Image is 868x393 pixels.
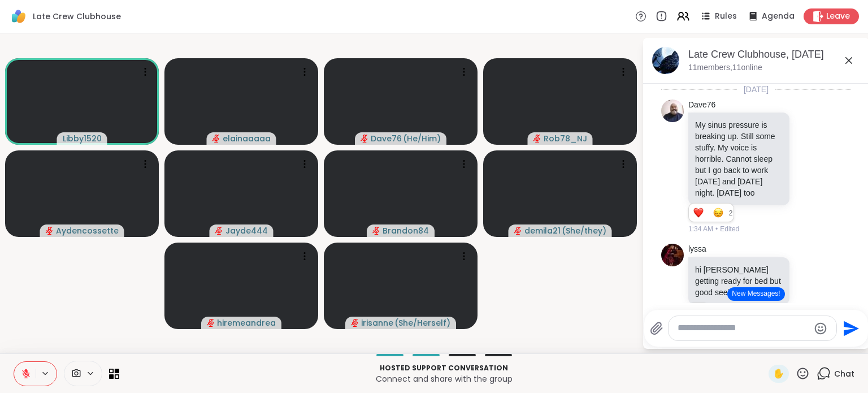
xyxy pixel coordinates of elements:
textarea: Type your message [678,322,809,334]
span: demila21 [524,225,561,236]
span: audio-muted [514,227,522,235]
p: Hosted support conversation [126,363,762,373]
img: Late Crew Clubhouse, Oct 15 [652,47,679,74]
span: 2 [729,208,734,218]
span: ( She/they ) [562,225,606,236]
span: Edited [720,224,739,234]
span: audio-muted [533,135,541,142]
span: audio-muted [46,227,54,235]
span: Rob78_NJ [544,133,587,144]
span: audio-muted [372,227,380,235]
span: Libby1520 [63,133,102,144]
span: audio-muted [207,319,215,327]
span: 1:34 AM [688,224,713,234]
span: audio-muted [215,227,223,235]
p: hi [PERSON_NAME] getting ready for bed but good seeing you [695,264,783,298]
button: Send [837,316,862,341]
button: Emoji picker [814,322,827,335]
button: Reactions: love [692,208,704,217]
button: Reactions: sad [712,208,724,217]
p: Connect and share with the group [126,373,762,385]
p: My sinus pressure is breaking up. Still some stuffy. My voice is horrible. Cannot sleep but I go ... [695,119,783,198]
span: audio-muted [361,135,368,142]
span: Leave [826,11,850,22]
span: Chat [834,368,854,379]
span: audio-muted [351,319,359,327]
span: ✋ [773,367,784,381]
span: Dave76 [371,133,402,144]
span: Rules [715,11,737,22]
img: ShareWell Logomark [9,7,28,26]
div: Late Crew Clubhouse, [DATE] [688,47,860,62]
button: New Messages! [727,287,784,301]
span: ( He/Him ) [403,133,441,144]
span: ( She/Herself ) [394,317,450,329]
span: [DATE] [737,84,775,95]
span: Aydencossette [56,225,119,236]
img: https://sharewell-space-live.sfo3.digitaloceanspaces.com/user-generated/5ec7d22b-bff4-42bd-9ffa-4... [661,244,684,266]
span: Late Crew Clubhouse [33,11,121,22]
a: Dave76 [688,100,715,111]
span: irisanne [361,317,393,329]
span: • [715,224,718,234]
span: Agenda [762,11,795,22]
div: Reaction list [689,204,729,222]
span: Brandon84 [383,225,429,236]
span: hiremeandrea [217,317,276,329]
span: Jayde444 [225,225,268,236]
div: Reaction list [689,303,709,321]
span: elainaaaaa [223,133,271,144]
a: lyssa [688,244,706,255]
img: https://sharewell-space-live.sfo3.digitaloceanspaces.com/user-generated/7b48ed95-4a68-4e32-97f3-5... [661,100,684,122]
p: 11 members, 11 online [688,62,762,74]
span: audio-muted [212,135,220,142]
